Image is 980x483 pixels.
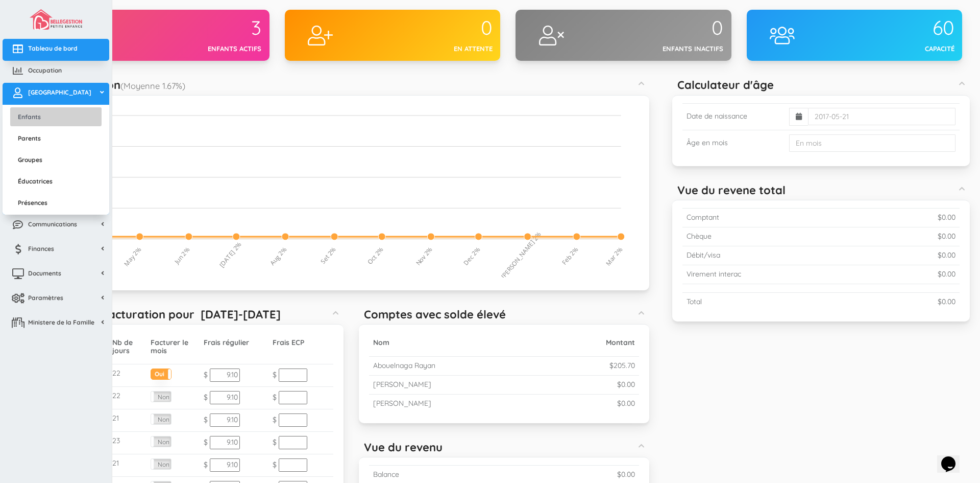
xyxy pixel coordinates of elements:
td: Total [682,292,878,311]
span: $ [204,370,208,379]
tspan: May 2% [122,245,143,268]
span: [GEOGRAPHIC_DATA] [28,88,91,97]
label: Oui [151,369,171,377]
a: Éducatrices [10,172,102,191]
td: $0.00 [878,292,960,311]
td: 21 [108,409,146,432]
td: 23 [108,432,146,454]
h5: Nom [373,339,542,347]
div: Capacité [826,44,954,54]
div: 60 [826,17,954,39]
h5: Vue du revenu [364,441,443,453]
a: Enfants [10,107,102,126]
tspan: Mar 2% [604,245,625,268]
div: En attente [364,44,493,54]
a: Groupes [10,150,102,169]
tspan: Oct 2% [366,245,385,266]
span: $ [273,460,277,469]
td: Virement interac [682,265,878,284]
label: Non [151,414,171,424]
tspan: Jun 2% [173,245,191,266]
small: [PERSON_NAME] [373,380,431,389]
div: 0 [595,17,724,39]
small: Abouelnaga Rayan [373,361,435,370]
td: Comptant [682,208,878,227]
span: Occupation [28,66,62,75]
a: Présences [10,193,102,212]
label: Non [151,392,171,402]
input: En mois [789,134,955,152]
span: Paramètres [28,293,63,302]
span: Communications [28,220,77,228]
td: Date de naissance [682,103,786,130]
div: Enfants inactifs [595,44,724,54]
div: Enfants actifs [133,44,262,54]
h5: Mois de facturation pour [DATE]-[DATE] [59,308,281,320]
a: Parents [10,129,102,148]
span: Finances [28,244,54,253]
td: Débit/visa [682,246,878,265]
small: $0.00 [617,399,635,408]
a: Documents [3,264,109,286]
span: $ [273,415,277,424]
input: 2017-05-21 [808,108,955,125]
td: $0.00 [878,265,960,284]
img: image [30,9,82,30]
a: Tableau de bord [3,39,109,61]
td: $0.00 [878,227,960,246]
a: Communications [3,215,109,237]
span: Ministere de la Famille [28,318,94,327]
td: $0.00 [878,246,960,265]
h5: Vue du revene total [677,184,786,196]
a: Finances [3,239,109,261]
td: 22 [108,387,146,409]
tspan: Set 2% [318,245,337,266]
h5: Comptes avec solde élevé [364,308,506,320]
span: $ [273,370,277,379]
a: Ministere de la Famille [3,313,109,335]
tspan: Feb 2% [560,245,580,267]
h5: Frais ECP [273,339,329,347]
small: $205.70 [609,361,635,370]
td: $0.00 [878,208,960,227]
tspan: Dec 2% [461,245,482,267]
h5: Calculateur d'âge [677,79,774,91]
h5: Facturer le mois [151,339,195,355]
span: $ [273,438,277,447]
span: Documents [28,269,61,278]
span: $ [204,393,208,402]
div: 3 [133,17,262,39]
small: $0.00 [617,380,635,389]
span: Tableau de bord [28,44,78,53]
span: $ [273,393,277,402]
tspan: [PERSON_NAME] 2% [499,230,543,280]
h5: Frais régulier [204,339,264,347]
a: [GEOGRAPHIC_DATA] [3,83,109,105]
td: 21 [108,454,146,477]
span: $ [204,460,208,469]
td: Chèque [682,227,878,246]
label: Non [151,436,171,447]
small: [PERSON_NAME] [373,399,431,408]
td: 22 [108,364,146,387]
a: Paramètres [3,288,109,310]
h5: Montant [550,339,635,347]
iframe: chat widget [937,442,970,473]
h5: Nb de jours [112,339,142,355]
span: $ [204,415,208,424]
a: Occupation [3,61,109,83]
label: Non [151,459,171,469]
td: Âge en mois [682,130,786,156]
tspan: Nov 2% [414,245,434,267]
tspan: [DATE] 2% [217,240,243,269]
div: 0 [364,17,493,39]
tspan: Aug 2% [268,245,288,267]
span: $ [204,438,208,447]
